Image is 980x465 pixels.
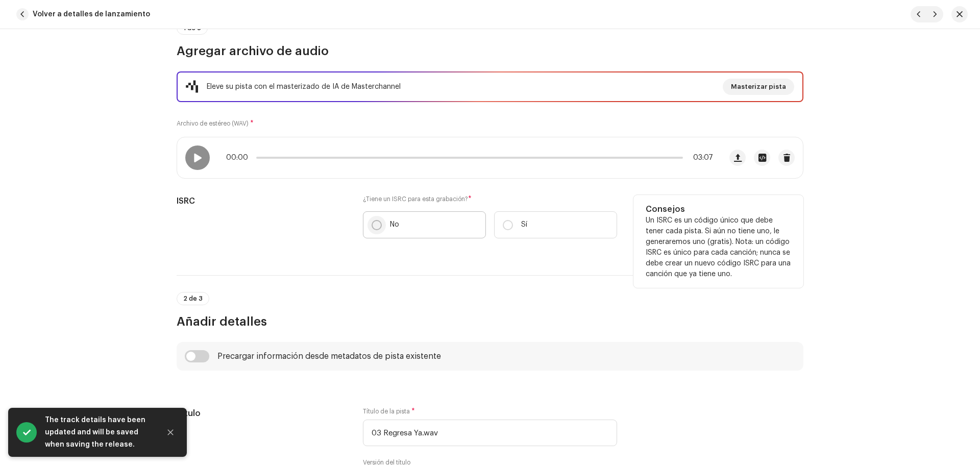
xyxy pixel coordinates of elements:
[390,219,399,230] p: No
[363,407,415,415] label: Título de la pista
[177,120,249,127] small: Archivo de estéreo (WAV)
[183,296,203,302] span: 2 de 3
[177,313,803,330] h3: Añadir detalles
[177,195,347,207] h5: ISRC
[45,414,152,451] div: The track details have been updated and will be saved when saving the release.
[521,219,527,230] p: Sí
[160,422,181,443] button: Close
[207,81,401,93] div: Eleve su pista con el masterizado de IA de Masterchannel
[363,195,617,203] label: ¿Tiene un ISRC para esta grabación?
[363,420,617,446] input: Ingrese el nombre de la pista
[177,407,347,420] h5: Título
[723,79,794,95] button: Masterizar pista
[217,352,441,360] div: Precargar información desde metadatos de pista existente
[646,203,791,215] h5: Consejos
[731,77,786,97] span: Masterizar pista
[646,215,791,280] p: Un ISRC es un código único que debe tener cada pista. Si aún no tiene uno, le generaremos uno (gr...
[177,43,803,59] h3: Agregar archivo de audio
[226,154,252,162] span: 00:00
[687,154,713,162] span: 03:07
